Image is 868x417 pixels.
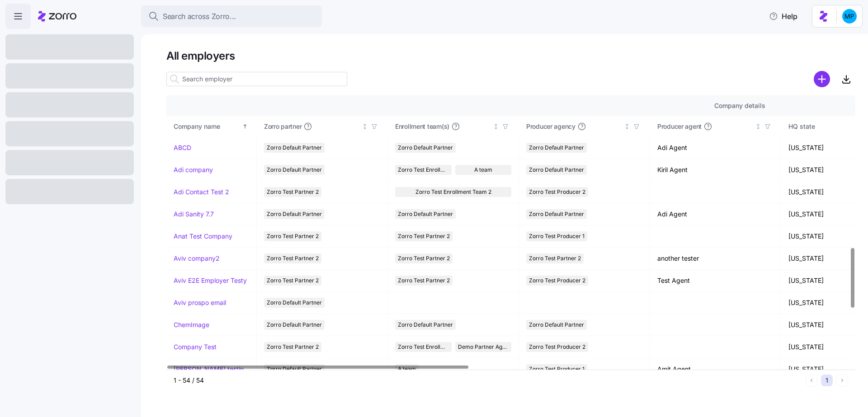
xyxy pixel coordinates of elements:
[267,298,322,308] span: Zorro Default Partner
[650,358,781,380] td: Amit Agent
[842,9,857,23] img: b954e4dfce0f5620b9225907d0f7229f
[242,123,248,130] div: Sorted ascending
[267,253,319,263] span: Zorro Test Partner 2
[174,254,220,263] a: Aviv company2
[398,320,453,330] span: Zorro Default Partner
[174,342,217,351] a: Company Test
[529,320,584,330] span: Zorro Default Partner
[398,276,450,286] span: Zorro Test Partner 2
[529,253,581,263] span: Zorro Test Partner 2
[362,123,368,130] div: Not sorted
[755,123,761,130] div: Not sorted
[141,5,322,27] button: Search across Zorro...
[166,49,855,63] h1: All employers
[163,11,236,22] span: Search across Zorro...
[174,298,226,307] a: Aviv prospo email
[650,248,781,270] td: another tester
[174,232,232,241] a: Anat Test Company
[174,365,249,374] a: [PERSON_NAME] testing recording
[529,276,585,286] span: Zorro Test Producer 2
[529,209,584,219] span: Zorro Default Partner
[474,165,492,175] span: A team
[493,123,499,130] div: Not sorted
[650,270,781,292] td: Test Agent
[398,253,450,263] span: Zorro Test Partner 2
[174,143,191,152] a: ABCD
[415,187,491,197] span: Zorro Test Enrollment Team 2
[257,116,388,137] th: Zorro partnerNot sorted
[657,122,702,131] span: Producer agent
[174,276,247,285] a: Aviv E2E Employer Testy
[526,122,576,131] span: Producer agency
[174,376,802,385] div: 1 - 54 / 54
[174,210,214,219] a: Adi Sanity 7.7
[458,342,509,352] span: Demo Partner Agency
[267,231,319,241] span: Zorro Test Partner 2
[398,165,449,175] span: Zorro Test Enrollment Team 2
[174,165,213,174] a: Adi company
[166,72,347,86] input: Search employer
[398,209,453,219] span: Zorro Default Partner
[264,122,302,131] span: Zorro partner
[650,203,781,225] td: Adi Agent
[519,116,650,137] th: Producer agencyNot sorted
[267,320,322,330] span: Zorro Default Partner
[398,143,453,153] span: Zorro Default Partner
[267,187,319,197] span: Zorro Test Partner 2
[267,209,322,219] span: Zorro Default Partner
[398,342,449,352] span: Zorro Test Enrollment Team 2
[529,342,585,352] span: Zorro Test Producer 2
[821,375,833,386] button: 1
[267,342,319,352] span: Zorro Test Partner 2
[624,123,630,130] div: Not sorted
[174,320,209,329] a: ChemImage
[529,165,584,175] span: Zorro Default Partner
[529,231,585,241] span: Zorro Test Producer 1
[395,122,449,131] span: Enrollment team(s)
[174,122,241,131] div: Company name
[267,165,322,175] span: Zorro Default Partner
[814,71,830,87] svg: add icon
[388,116,519,137] th: Enrollment team(s)Not sorted
[529,143,584,153] span: Zorro Default Partner
[166,116,257,137] th: Company nameSorted ascending
[806,375,817,386] button: Previous page
[267,276,319,286] span: Zorro Test Partner 2
[769,11,797,22] span: Help
[650,116,781,137] th: Producer agentNot sorted
[398,231,450,241] span: Zorro Test Partner 2
[650,159,781,181] td: Kiril Agent
[836,375,848,386] button: Next page
[267,143,322,153] span: Zorro Default Partner
[650,137,781,159] td: Adi Agent
[174,187,229,197] a: Adi Contact Test 2
[762,7,805,25] button: Help
[529,187,585,197] span: Zorro Test Producer 2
